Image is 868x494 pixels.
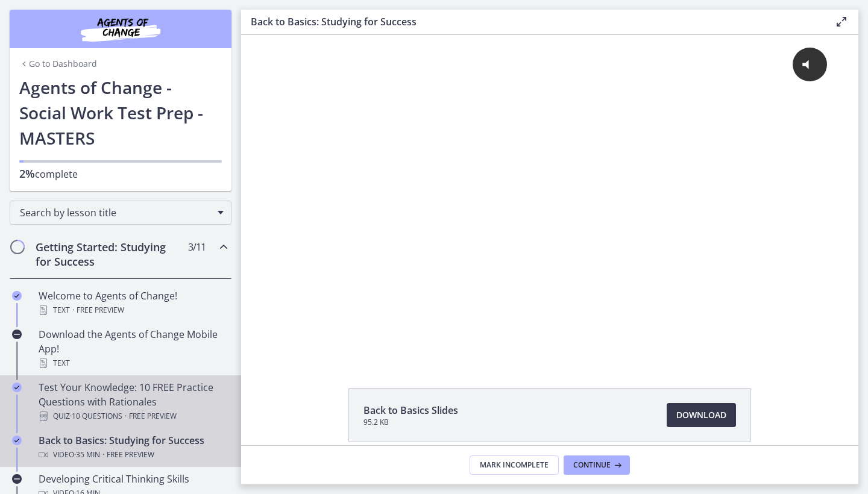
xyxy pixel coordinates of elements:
[19,166,222,181] p: complete
[19,75,222,151] h1: Agents of Change - Social Work Test Prep - MASTERS
[74,448,100,462] span: · 35 min
[12,291,22,301] i: Completed
[39,448,227,462] div: Video
[12,383,22,392] i: Completed
[188,240,206,254] span: 3 / 11
[39,356,227,370] div: Text
[39,303,227,317] div: Text
[363,403,458,417] span: Back to Basics Slides
[39,409,227,424] div: Quiz
[72,303,74,317] span: ·
[77,303,124,317] span: Free preview
[107,448,154,462] span: Free preview
[19,58,97,70] a: Go to Dashboard
[39,433,227,462] div: Back to Basics: Studying for Success
[363,417,458,427] span: 95.2 KB
[125,409,127,424] span: ·
[39,289,227,317] div: Welcome to Agents of Change!
[564,455,630,475] button: Continue
[20,206,212,219] span: Search by lesson title
[39,380,227,424] div: Test Your Knowledge: 10 FREE Practice Questions with Rationales
[676,408,726,422] span: Download
[241,35,858,360] iframe: Video Lesson
[12,436,22,445] i: Completed
[36,240,183,269] h2: Getting Started: Studying for Success
[70,409,122,424] span: · 10 Questions
[667,403,736,427] a: Download
[102,448,104,462] span: ·
[480,460,549,470] span: Mark Incomplete
[39,327,227,370] div: Download the Agents of Change Mobile App!
[48,14,193,43] img: Agents of Change
[10,201,231,225] div: Search by lesson title
[251,14,815,29] h3: Back to Basics: Studying for Success
[19,166,35,181] span: 2%
[470,455,559,475] button: Mark Incomplete
[573,460,611,470] span: Continue
[129,409,177,424] span: Free preview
